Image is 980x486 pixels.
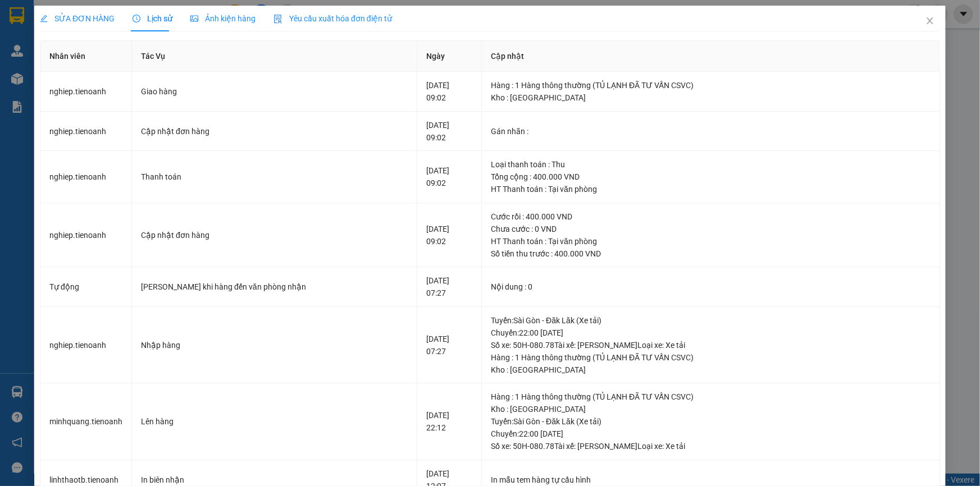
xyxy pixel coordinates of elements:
span: close [926,16,935,25]
td: minhquang.tienoanh [40,383,132,460]
div: Loại thanh toán : Thu [491,158,931,171]
td: nghiep.tienoanh [40,203,132,268]
td: nghiep.tienoanh [40,72,132,112]
div: [DATE] 22:12 [426,409,472,434]
td: nghiep.tienoanh [40,307,132,384]
div: Gán nhãn : [491,125,931,137]
div: [DATE] 09:02 [426,119,472,144]
span: picture [190,15,198,22]
div: Cước rồi : 400.000 VND [491,210,931,223]
div: Tuyến : Sài Gòn - Đăk Lăk (Xe tải) Chuyến: 22:00 [DATE] Số xe: 50H-080.78 Tài xế: [PERSON_NAME] L... [491,314,931,351]
img: icon [274,15,282,24]
div: Giao hàng [141,85,408,98]
div: HT Thanh toán : Tại văn phòng [491,183,931,195]
div: Cập nhật đơn hàng [141,125,408,137]
div: Số tiền thu trước : 400.000 VND [491,247,931,260]
div: [DATE] 09:02 [426,223,472,247]
td: Tự động [40,267,132,307]
div: Tổng cộng : 400.000 VND [491,171,931,183]
td: nghiep.tienoanh [40,151,132,203]
div: HT Thanh toán : Tại văn phòng [491,235,931,247]
span: Yêu cầu xuất hóa đơn điện tử [274,14,392,23]
div: Hàng : 1 Hàng thông thường (TỦ LẠNH ĐÃ TƯ VẤN CSVC) [491,79,931,91]
span: clock-circle [133,15,140,22]
div: Tuyến : Sài Gòn - Đăk Lăk (Xe tải) Chuyến: 22:00 [DATE] Số xe: 50H-080.78 Tài xế: [PERSON_NAME] L... [491,415,931,452]
div: [PERSON_NAME] khi hàng đến văn phòng nhận [141,281,408,293]
div: [DATE] 07:27 [426,274,472,299]
div: In mẫu tem hàng tự cấu hình [491,474,931,486]
th: Tác Vụ [132,41,417,72]
div: Hàng : 1 Hàng thông thường (TỦ LẠNH ĐÃ TƯ VẤN CSVC) [491,351,931,364]
div: Kho : [GEOGRAPHIC_DATA] [491,91,931,104]
div: Nhập hàng [141,339,408,351]
div: [DATE] 09:02 [426,164,472,189]
div: In biên nhận [141,474,408,486]
div: Kho : [GEOGRAPHIC_DATA] [491,403,931,415]
span: SỬA ĐƠN HÀNG [40,14,115,23]
span: Lịch sử [133,14,172,23]
div: Nội dung : 0 [491,281,931,293]
div: [DATE] 07:27 [426,333,472,357]
th: Ngày [417,41,482,72]
div: Kho : [GEOGRAPHIC_DATA] [491,364,931,376]
span: Ảnh kiện hàng [190,14,256,23]
button: Close [914,6,946,37]
div: Hàng : 1 Hàng thông thường (TỦ LẠNH ĐÃ TƯ VẤN CSVC) [491,391,931,403]
div: Chưa cước : 0 VND [491,223,931,235]
div: Cập nhật đơn hàng [141,229,408,241]
th: Nhân viên [40,41,132,72]
div: [DATE] 09:02 [426,79,472,104]
div: Lên hàng [141,415,408,428]
span: edit [40,15,48,22]
th: Cập nhật [482,41,940,72]
td: nghiep.tienoanh [40,112,132,152]
div: Thanh toán [141,171,408,183]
